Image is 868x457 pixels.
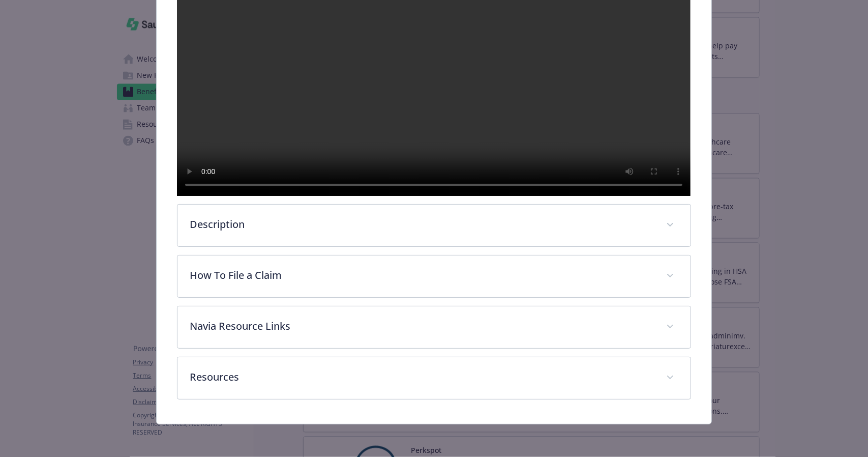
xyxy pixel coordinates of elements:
[190,369,653,385] p: Resources
[190,217,653,232] p: Description
[190,268,653,283] p: How To File a Claim
[177,306,690,348] div: Navia Resource Links
[190,319,653,334] p: Navia Resource Links
[177,357,690,399] div: Resources
[177,205,690,246] div: Description
[177,255,690,297] div: How To File a Claim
